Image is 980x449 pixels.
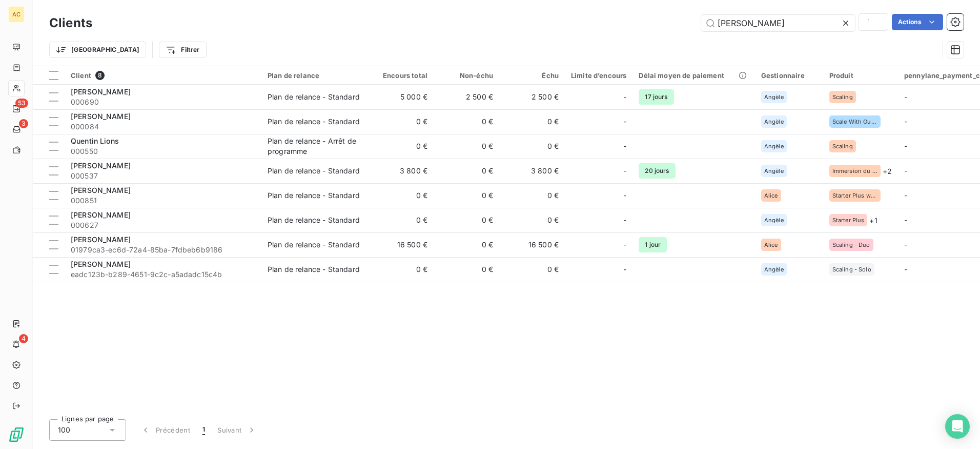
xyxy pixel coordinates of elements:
[268,240,360,250] div: Plan de relance - Standard
[8,426,25,443] img: Logo LeanPay
[904,191,907,200] span: -
[71,220,255,230] span: 000627
[268,215,360,225] div: Plan de relance - Standard
[571,71,626,80] div: Limite d’encours
[764,192,778,199] span: Alice
[268,92,360,102] div: Plan de relance - Standard
[639,89,673,105] span: 17 jours
[623,240,626,250] span: -
[764,217,784,223] span: Angèle
[71,260,131,268] span: [PERSON_NAME]
[19,119,28,128] span: 3
[71,235,131,244] span: [PERSON_NAME]
[764,266,784,272] span: Angèle
[434,208,499,232] td: 0 €
[368,208,434,232] td: 0 €
[832,242,870,248] span: Scaling - Duo
[368,109,434,134] td: 0 €
[434,85,499,109] td: 2 500 €
[159,42,206,58] button: Filtrer
[58,425,70,435] span: 100
[368,183,434,208] td: 0 €
[268,190,360,201] div: Plan de relance - Standard
[623,215,626,225] span: -
[268,166,360,176] div: Plan de relance - Standard
[505,71,559,80] div: Échu
[15,99,28,108] span: 53
[71,146,255,157] span: 000550
[49,42,146,58] button: [GEOGRAPHIC_DATA]
[71,210,131,219] span: [PERSON_NAME]
[639,237,667,252] span: 1 jour
[8,6,25,23] div: AC
[764,242,778,248] span: Alice
[623,190,626,201] span: -
[268,71,362,80] div: Plan de relance
[71,112,131,121] span: [PERSON_NAME]
[71,136,119,145] span: Quentin Lions
[368,232,434,257] td: 16 500 €
[499,257,565,282] td: 0 €
[904,166,907,175] span: -
[134,419,196,441] button: Précédent
[761,71,817,80] div: Gestionnaire
[499,85,565,109] td: 2 500 €
[71,269,255,280] span: eadc123b-b289-4651-9c2c-a5adadc15c4b
[196,419,211,441] button: 1
[832,217,865,223] span: Starter Plus
[892,14,943,30] button: Actions
[499,109,565,134] td: 0 €
[71,71,91,80] span: Client
[71,161,131,170] span: [PERSON_NAME]
[71,196,255,206] span: 000851
[268,136,362,157] div: Plan de relance - Arrêt de programme
[764,143,784,149] span: Angèle
[434,159,499,183] td: 0 €
[434,232,499,257] td: 0 €
[71,122,255,132] span: 000084
[374,71,427,80] div: Encours total
[434,134,499,159] td: 0 €
[764,94,784,100] span: Angèle
[869,215,877,226] span: + 1
[499,208,565,232] td: 0 €
[268,116,360,127] div: Plan de relance - Standard
[764,119,784,125] span: Angèle
[904,117,907,126] span: -
[49,14,92,32] h3: Clients
[19,334,28,343] span: 4
[904,240,907,249] span: -
[71,245,255,255] span: 01979ca3-ec6d-72a4-85ba-7fdbeb6b9186
[832,168,877,174] span: Immersion du 08/11
[434,183,499,208] td: 0 €
[71,97,255,107] span: 000690
[623,264,626,275] span: -
[95,71,105,80] span: 8
[904,216,907,224] span: -
[623,141,626,151] span: -
[368,134,434,159] td: 0 €
[832,94,853,100] span: Scaling
[832,266,871,272] span: Scaling - Solo
[829,71,892,80] div: Produit
[368,257,434,282] td: 0 €
[368,159,434,183] td: 3 800 €
[268,264,360,275] div: Plan de relance - Standard
[499,183,565,208] td: 0 €
[639,163,675,179] span: 20 jours
[623,166,626,176] span: -
[211,419,263,441] button: Suivant
[71,186,131,194] span: [PERSON_NAME]
[832,119,877,125] span: Scale With Ouss 1
[623,92,626,102] span: -
[904,92,907,101] span: -
[499,159,565,183] td: 3 800 €
[71,87,131,96] span: [PERSON_NAME]
[434,257,499,282] td: 0 €
[202,425,205,435] span: 1
[904,265,907,274] span: -
[434,109,499,134] td: 0 €
[71,171,255,181] span: 000537
[832,192,877,199] span: Starter Plus with Thang 3
[832,143,853,149] span: Scaling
